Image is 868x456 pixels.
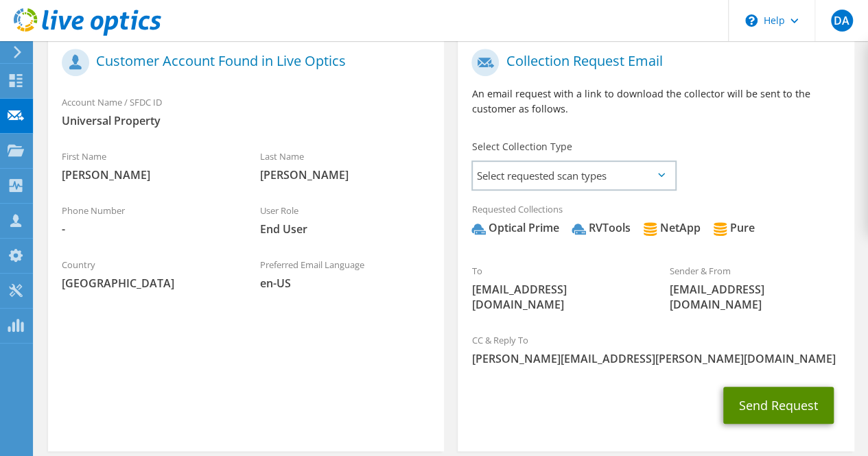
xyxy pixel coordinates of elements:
[572,220,630,236] div: RVTools
[670,282,841,312] span: [EMAIL_ADDRESS][DOMAIN_NAME]
[62,221,233,237] span: -
[473,162,675,189] span: Select requested scan types
[48,142,246,189] div: First Name
[458,326,854,373] div: CC & Reply To
[62,113,430,128] span: Universal Property
[713,220,754,236] div: Pure
[831,10,853,32] span: DA
[260,276,431,291] span: en-US
[471,220,559,236] div: Optical Prime
[62,276,233,291] span: [GEOGRAPHIC_DATA]
[48,196,246,243] div: Phone Number
[471,140,572,154] label: Select Collection Type
[458,256,656,319] div: To
[48,88,444,135] div: Account Name / SFDC ID
[723,387,834,424] button: Send Request
[260,221,431,237] span: End User
[246,142,445,189] div: Last Name
[656,256,854,319] div: Sender & From
[471,86,840,117] p: An email request with a link to download the collector will be sent to the customer as follows.
[246,250,445,298] div: Preferred Email Language
[48,250,246,298] div: Country
[62,49,423,76] h1: Customer Account Found in Live Optics
[62,167,233,182] span: [PERSON_NAME]
[471,351,840,366] span: [PERSON_NAME][EMAIL_ADDRESS][PERSON_NAME][DOMAIN_NAME]
[643,220,700,236] div: NetApp
[745,14,758,27] svg: \n
[260,167,431,182] span: [PERSON_NAME]
[246,196,445,243] div: User Role
[458,195,854,250] div: Requested Collections
[471,282,642,312] span: [EMAIL_ADDRESS][DOMAIN_NAME]
[471,49,833,76] h1: Collection Request Email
